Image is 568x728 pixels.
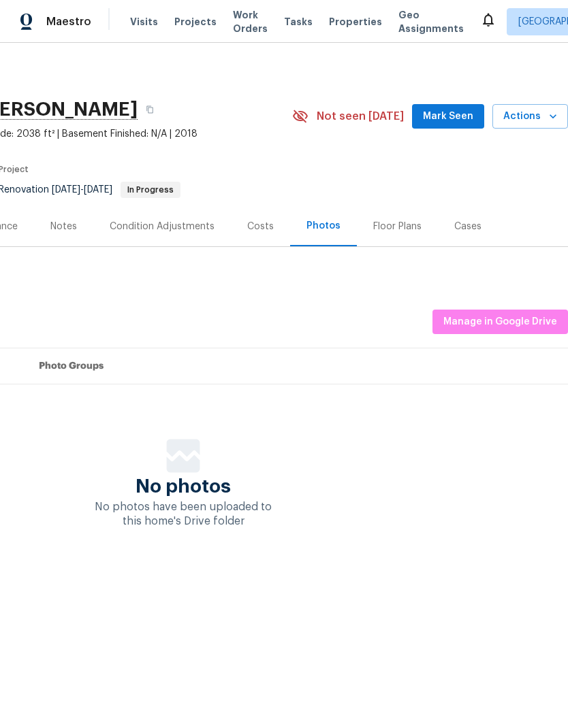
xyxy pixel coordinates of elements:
div: Photos [306,219,341,233]
button: Copy Address [138,97,162,122]
span: No photos [136,480,231,493]
span: Mark Seen [423,108,473,125]
span: Maestro [46,15,91,29]
span: Geo Assignments [398,8,464,35]
span: [DATE] [52,185,80,195]
span: No photos have been uploaded to this home's Drive folder [95,501,272,527]
div: Condition Adjustments [110,220,215,233]
div: Cases [454,220,482,233]
span: Projects [174,15,217,29]
span: Actions [503,108,557,125]
span: Visits [130,15,158,29]
div: Costs [247,220,274,233]
th: Photo Groups [28,348,568,384]
div: Floor Plans [373,220,422,233]
span: Not seen [DATE] [317,110,404,123]
span: Manage in Google Drive [443,314,557,331]
span: Tasks [284,17,313,27]
span: [DATE] [84,185,112,195]
button: Mark Seen [412,104,484,129]
button: Actions [492,104,568,129]
span: In Progress [122,186,179,194]
div: Notes [50,220,77,233]
span: Properties [329,15,382,29]
span: - [52,185,112,195]
button: Manage in Google Drive [432,310,568,335]
span: Work Orders [233,8,268,35]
